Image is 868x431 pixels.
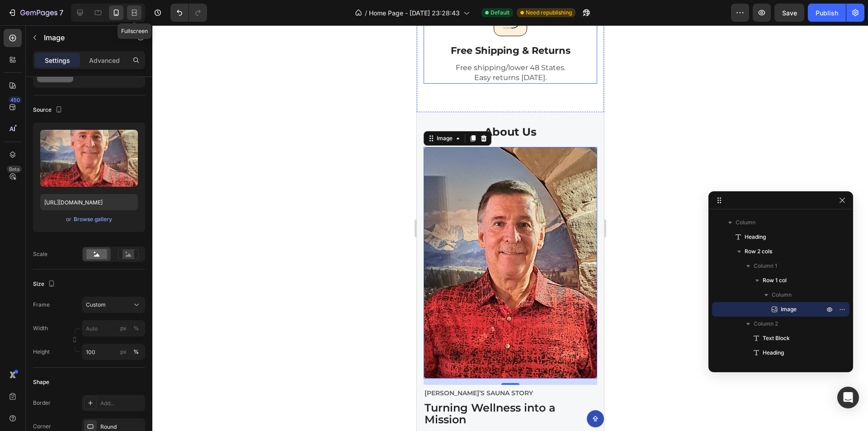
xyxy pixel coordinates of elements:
label: Width [33,324,48,332]
div: Add... [100,399,143,407]
span: Row 1 col [763,276,787,285]
span: Column 2 [754,319,778,328]
button: Browse gallery [73,215,113,224]
div: Browse gallery [74,215,112,223]
p: Advanced [89,56,120,65]
input: https://example.com/image.jpg [40,194,138,210]
div: Corner [33,422,51,431]
button: Custom [82,297,145,313]
button: 7 [4,4,67,22]
div: px [120,348,127,356]
button: % [118,323,129,334]
span: or [66,214,71,225]
div: Beta [7,166,22,173]
span: Custom [86,301,106,309]
label: Height [33,348,50,356]
button: Save [774,4,804,22]
p: Image [44,32,121,43]
div: px [120,324,127,332]
span: Need republishing [526,9,572,17]
input: px% [82,320,145,336]
span: Default [491,9,509,17]
div: Source [33,104,64,116]
p: Settings [45,56,70,65]
button: % [118,346,129,357]
img: preview-image [40,130,138,187]
div: Publish [816,8,838,18]
button: Publish [808,4,846,22]
p: 7 [59,7,63,18]
span: Heading [763,348,784,357]
button: px [131,346,142,357]
div: Scale [33,250,47,258]
div: Undo/Redo [170,4,207,22]
div: Shape [33,378,49,386]
div: 450 [9,96,22,104]
span: Heading [745,232,766,242]
div: Round [100,423,143,431]
label: Frame [33,301,50,309]
input: px% [82,344,145,360]
span: Save [782,9,797,17]
div: Border [33,399,51,407]
span: / [365,8,367,18]
div: % [133,348,139,356]
iframe: To enrich screen reader interactions, please activate Accessibility in Grammarly extension settings [417,25,604,431]
div: Open Intercom Messenger [837,387,859,408]
span: Home Page - [DATE] 23:28:43 [369,8,460,18]
span: Row 2 cols [745,247,772,256]
span: Column 1 [754,261,777,270]
span: Column [736,218,755,227]
span: Column [772,290,792,299]
span: Image [781,305,797,314]
span: Text Block [763,334,790,343]
button: px [131,323,142,334]
div: % [133,324,139,332]
div: Size [33,278,57,290]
